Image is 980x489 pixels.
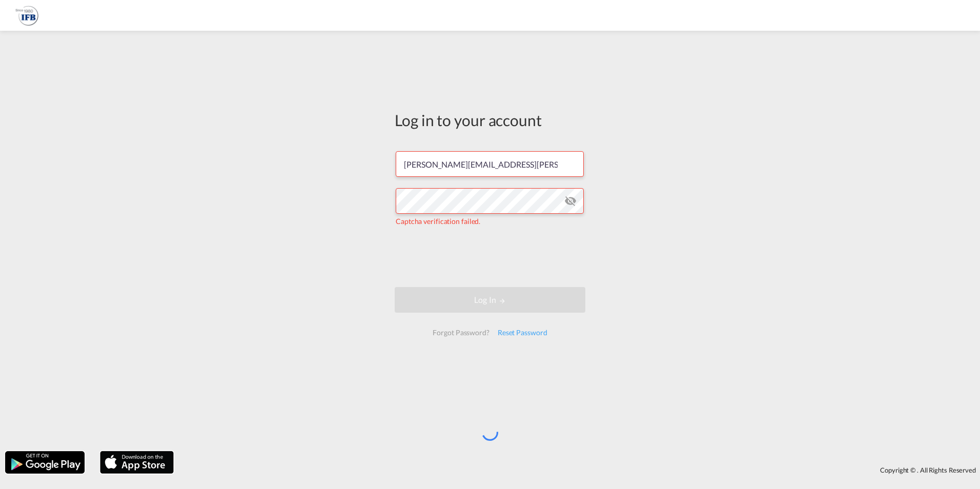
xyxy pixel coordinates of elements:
[395,287,585,313] button: LOGIN
[4,450,86,475] img: google.png
[396,217,480,226] span: Captcha verification failed.
[396,151,584,177] input: Enter email/phone number
[395,109,585,131] div: Log in to your account
[564,195,577,207] md-icon: icon-eye-off
[412,237,568,277] iframe: reCAPTCHA
[179,461,980,479] div: Copyright © . All Rights Reserved
[494,323,552,342] div: Reset Password
[15,4,38,27] img: b628ab10256c11eeb52753acbc15d091.png
[99,450,175,475] img: apple.png
[428,323,493,342] div: Forgot Password?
